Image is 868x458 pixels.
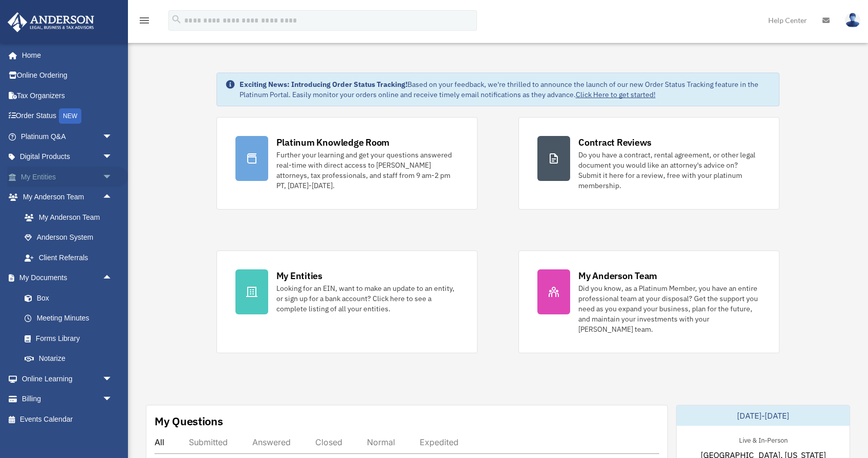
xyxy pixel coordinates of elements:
[7,369,128,389] a: Online Learningarrow_drop_down
[102,187,123,208] span: arrow_drop_up
[5,12,97,32] img: Anderson Advisors Platinum Portal
[14,207,128,227] a: My Anderson Team
[14,247,128,268] a: Client Referrals
[14,328,128,349] a: Forms Library
[7,268,128,288] a: My Documentsarrow_drop_up
[171,14,182,25] i: search
[102,126,123,147] span: arrow_drop_down
[7,126,128,147] a: Platinum Q&Aarrow_drop_down
[7,147,128,167] a: Digital Productsarrow_drop_down
[102,147,123,168] span: arrow_drop_down
[7,65,128,86] a: Online Ordering
[102,369,123,390] span: arrow_drop_down
[138,14,150,27] i: menu
[7,409,128,429] a: Events Calendar
[14,227,128,248] a: Anderson System
[102,268,123,289] span: arrow_drop_up
[7,167,128,187] a: My Entitiesarrow_drop_down
[7,85,128,106] a: Tax Organizers
[7,106,128,127] a: Order StatusNEW
[102,389,123,410] span: arrow_drop_down
[7,187,128,208] a: My Anderson Teamarrow_drop_up
[845,13,860,28] img: User Pic
[59,108,81,124] div: NEW
[102,167,123,188] span: arrow_drop_down
[14,349,128,369] a: Notarize
[7,389,128,409] a: Billingarrow_drop_down
[14,308,128,329] a: Meeting Minutes
[14,288,128,308] a: Box
[138,18,150,27] a: menu
[7,45,123,65] a: Home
